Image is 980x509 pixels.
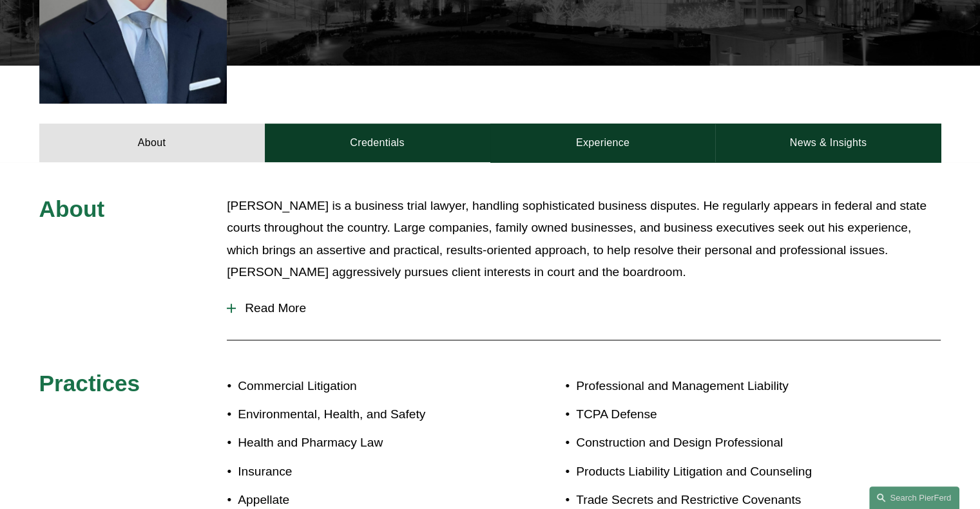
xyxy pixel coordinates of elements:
a: Search this site [869,486,959,509]
p: Environmental, Health, and Safety [238,403,490,426]
span: About [39,196,105,221]
a: About [39,124,265,162]
p: Commercial Litigation [238,375,490,398]
a: News & Insights [715,124,941,162]
span: Practices [39,371,140,396]
span: Read More [236,301,941,315]
p: [PERSON_NAME] is a business trial lawyer, handling sophisticated business disputes. He regularly ... [227,195,941,284]
p: TCPA Defense [576,403,866,426]
p: Professional and Management Liability [576,375,866,398]
p: Construction and Design Professional [576,432,866,454]
p: Products Liability Litigation and Counseling [576,461,866,483]
p: Insurance [238,461,490,483]
a: Experience [490,124,716,162]
button: Read More [227,292,941,325]
p: Health and Pharmacy Law [238,432,490,454]
a: Credentials [265,124,490,162]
